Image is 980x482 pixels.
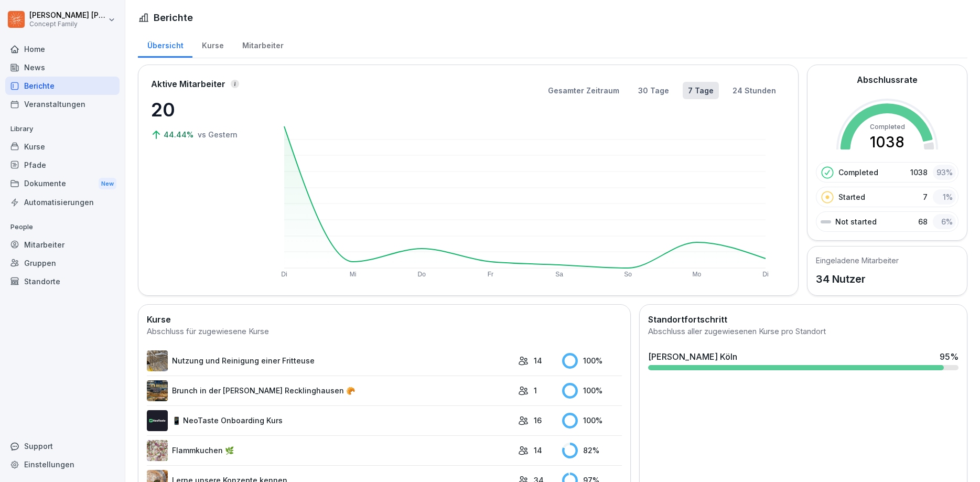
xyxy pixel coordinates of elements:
text: Sa [555,271,563,278]
img: jb643umo8xb48cipqni77y3i.png [147,440,168,461]
h2: Kurse [147,313,622,326]
a: Übersicht [138,31,192,58]
p: Library [5,121,120,137]
div: 95 % [940,350,959,363]
button: 30 Tage [633,82,674,99]
div: 93 % [933,165,956,180]
a: [PERSON_NAME] Köln95% [644,346,963,374]
text: Do [418,271,426,278]
div: 6 % [933,214,956,229]
p: 7 [923,191,928,202]
p: 1038 [910,167,928,178]
div: 100 % [562,413,622,429]
p: 14 [534,445,542,456]
a: Pfade [5,156,120,174]
a: Veranstaltungen [5,95,120,113]
p: 1 [534,385,537,396]
div: 100 % [562,383,622,399]
p: 68 [918,216,928,227]
div: Abschluss aller zugewiesenen Kurse pro Standort [648,326,959,338]
a: Mitarbeiter [5,235,120,254]
div: New [99,178,116,190]
p: Not started [835,216,877,227]
text: So [624,271,632,278]
p: Started [838,191,865,202]
a: DokumenteNew [5,174,120,194]
div: Dokumente [5,174,120,194]
p: 34 Nutzer [816,271,899,287]
text: Mo [693,271,702,278]
p: 14 [534,355,542,366]
p: vs Gestern [198,129,238,140]
button: Gesamter Zeitraum [543,82,624,99]
a: 📱 NeoTaste Onboarding Kurs [147,410,513,431]
div: 82 % [562,443,622,458]
img: b2msvuojt3s6egexuweix326.png [147,350,168,371]
img: y7e1e2ag14umo6x0siu9nyck.png [147,380,168,401]
div: 1 % [933,189,956,205]
div: Abschluss für zugewiesene Kurse [147,326,622,338]
text: Fr [488,271,493,278]
button: 24 Stunden [727,82,781,99]
p: 20 [151,95,256,124]
a: Kurse [192,31,233,58]
div: 100 % [562,353,622,369]
div: [PERSON_NAME] Köln [648,350,737,363]
p: Completed [838,167,878,178]
text: Mi [350,271,357,278]
a: Berichte [5,77,120,95]
button: 7 Tage [683,82,719,99]
a: Home [5,40,120,58]
a: Standorte [5,272,120,291]
p: [PERSON_NAME] [PERSON_NAME] [29,11,106,20]
a: Nutzung und Reinigung einer Fritteuse [147,350,513,371]
p: People [5,219,120,235]
a: Automatisierungen [5,193,120,211]
h2: Abschlussrate [857,73,918,86]
p: Concept Family [29,20,106,28]
a: Brunch in der [PERSON_NAME] Recklinghausen 🥐 [147,380,513,401]
a: Einstellungen [5,455,120,474]
a: Mitarbeiter [233,31,293,58]
a: Flammkuchen 🌿 [147,440,513,461]
p: 44.44% [164,129,196,140]
img: wogpw1ad3b6xttwx9rgsg3h8.png [147,410,168,431]
a: Gruppen [5,254,120,272]
h1: Berichte [154,10,193,25]
a: Kurse [5,137,120,156]
p: Aktive Mitarbeiter [151,78,225,90]
div: Support [5,437,120,455]
h2: Standortfortschritt [648,313,959,326]
text: Di [762,271,768,278]
a: News [5,58,120,77]
text: Di [281,271,287,278]
h5: Eingeladene Mitarbeiter [816,255,899,266]
p: 16 [534,415,542,426]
